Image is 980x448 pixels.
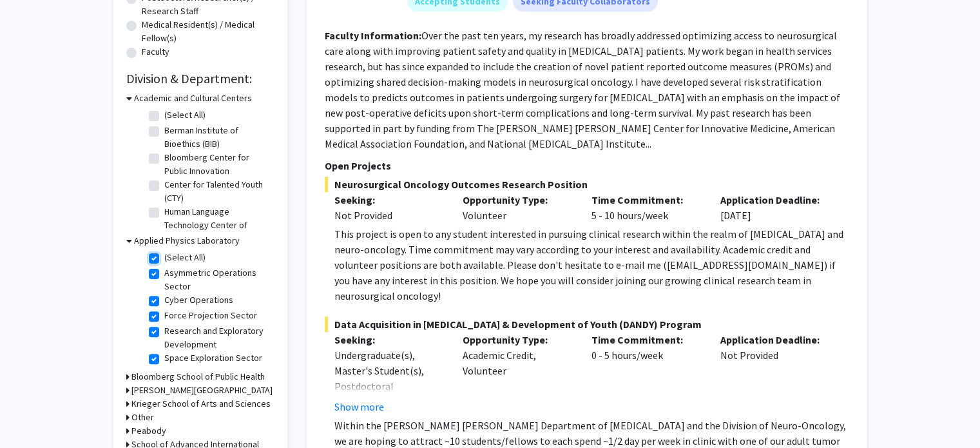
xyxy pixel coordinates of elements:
fg-read-more: Over the past ten years, my research has broadly addressed optimizing access to neurosurgical car... [325,29,840,150]
label: Bloomberg Center for Public Innovation [164,151,271,178]
label: Space Exploration Sector [164,351,262,365]
h3: Krieger School of Arts and Sciences [131,397,271,411]
span: Data Acquisition in [MEDICAL_DATA] & Development of Youth (DANDY) Program [325,317,849,332]
h3: [PERSON_NAME][GEOGRAPHIC_DATA] [131,384,273,397]
h3: Bloomberg School of Public Health [131,370,265,384]
div: Academic Credit, Volunteer [453,332,582,414]
label: Force Projection Sector [164,309,257,322]
h3: Academic and Cultural Centers [134,92,252,105]
p: Opportunity Type: [463,192,572,208]
p: Application Deadline: [720,332,830,347]
div: 0 - 5 hours/week [582,332,711,414]
div: Not Provided [711,332,840,414]
div: Not Provided [334,208,444,223]
label: (Select All) [164,251,206,264]
iframe: Chat [10,390,55,438]
h3: Peabody [131,424,166,438]
label: Asymmetric Operations Sector [164,266,271,293]
label: (Select All) [164,108,206,122]
label: Research and Exploratory Development [164,324,271,351]
span: Neurosurgical Oncology Outcomes Research Position [325,177,849,192]
div: 5 - 10 hours/week [582,192,711,223]
h3: Other [131,411,154,424]
p: Application Deadline: [720,192,830,208]
button: Show more [334,399,384,414]
h3: Applied Physics Laboratory [134,234,240,248]
label: Medical Resident(s) / Medical Fellow(s) [142,18,274,45]
p: Seeking: [334,332,444,347]
b: Faculty Information: [325,29,421,42]
p: Time Commitment: [591,192,701,208]
h2: Division & Department: [126,71,274,86]
label: Cyber Operations [164,293,233,307]
div: [DATE] [711,192,840,223]
div: This project is open to any student interested in pursuing clinical research within the realm of ... [334,226,849,304]
label: Human Language Technology Center of Excellence (HLTCOE) [164,205,271,246]
label: Faculty [142,45,169,59]
label: Center for Talented Youth (CTY) [164,178,271,205]
p: Time Commitment: [591,332,701,347]
p: Open Projects [325,158,849,173]
p: Opportunity Type: [463,332,572,347]
div: Volunteer [453,192,582,223]
label: Berman Institute of Bioethics (BIB) [164,124,271,151]
p: Seeking: [334,192,444,208]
